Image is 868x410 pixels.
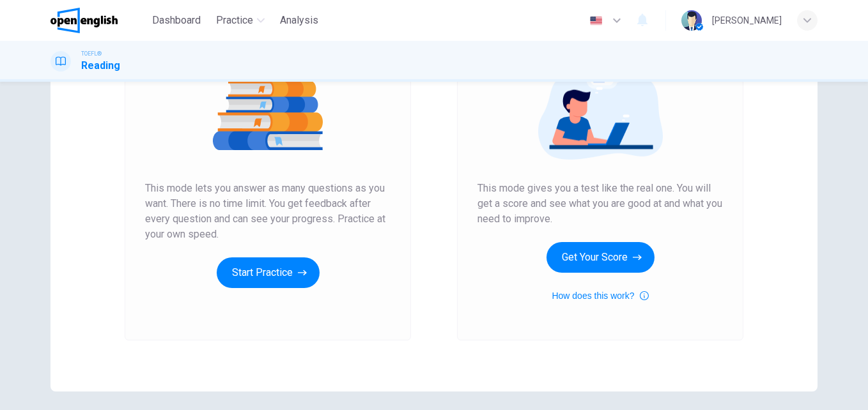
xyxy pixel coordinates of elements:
img: en [588,16,604,26]
a: OpenEnglish logo [50,8,147,33]
button: Practice [211,9,270,32]
button: Get Your Score [546,242,655,273]
span: Analysis [280,13,318,28]
span: This mode lets you answer as many questions as you want. There is no time limit. You get feedback... [145,181,391,242]
span: Practice [216,13,253,28]
button: How does this work? [552,288,648,303]
button: Start Practice [217,257,320,288]
div: [PERSON_NAME] [712,13,782,28]
button: Dashboard [147,9,206,32]
span: This mode gives you a test like the real one. You will get a score and see what you are good at a... [477,181,723,227]
span: Dashboard [152,13,201,28]
img: OpenEnglish logo [50,8,118,33]
img: Profile picture [681,10,702,31]
button: Analysis [275,9,323,32]
h1: Reading [81,58,120,73]
span: TOEFL® [81,49,102,58]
